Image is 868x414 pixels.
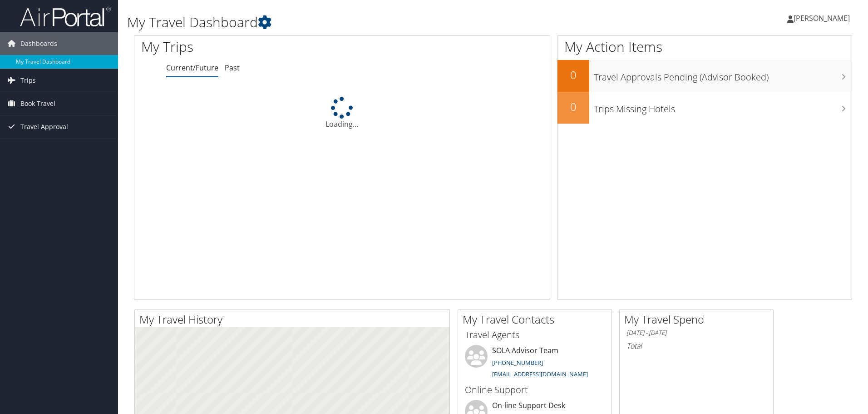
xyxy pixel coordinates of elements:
span: [PERSON_NAME] [794,13,850,23]
a: Current/Future [166,63,218,73]
span: Book Travel [20,92,55,115]
a: 0Trips Missing Hotels [557,92,852,124]
h6: [DATE] - [DATE] [626,329,766,337]
img: airportal-logo.png [20,6,111,27]
a: 0Travel Approvals Pending (Advisor Booked) [557,60,852,92]
h3: Travel Approvals Pending (Advisor Booked) [594,66,852,84]
h2: 0 [557,67,589,83]
a: Past [225,63,240,73]
h2: My Travel History [139,312,449,327]
h1: My Trips [141,37,370,56]
h3: Trips Missing Hotels [594,98,852,115]
h3: Online Support [465,384,605,396]
h6: Total [626,341,766,351]
span: Trips [20,69,36,92]
li: SOLA Advisor Team [460,345,609,382]
h2: My Travel Spend [624,312,773,327]
h1: My Travel Dashboard [127,13,615,32]
h2: 0 [557,99,589,115]
div: Loading... [134,97,550,130]
a: [EMAIL_ADDRESS][DOMAIN_NAME] [492,370,588,378]
h2: My Travel Contacts [463,312,612,327]
span: Dashboards [20,32,57,55]
span: Travel Approval [20,115,68,138]
a: [PHONE_NUMBER] [492,359,543,367]
h1: My Action Items [557,37,852,56]
a: [PERSON_NAME] [787,5,859,32]
h3: Travel Agents [465,329,605,341]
